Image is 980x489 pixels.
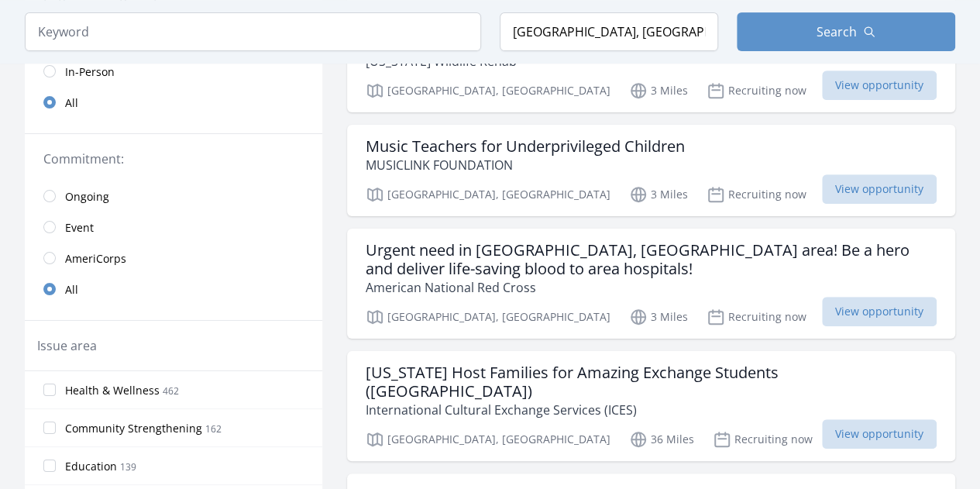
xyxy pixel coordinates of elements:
[43,384,56,396] input: Health & Wellness 462
[65,282,78,298] span: All
[43,150,304,168] legend: Commitment:
[120,460,136,474] span: 139
[366,81,610,100] p: [GEOGRAPHIC_DATA], [GEOGRAPHIC_DATA]
[25,181,322,212] a: Ongoing
[25,243,322,274] a: AmeriCorps
[65,383,160,398] span: Health & Wellness
[43,460,56,472] input: Education 139
[707,185,806,204] p: Recruiting now
[65,459,117,474] span: Education
[43,422,56,434] input: Community Strengthening 162
[65,251,126,267] span: AmeriCorps
[25,274,322,305] a: All
[65,64,115,80] span: In-Person
[500,12,718,51] input: Location
[629,430,694,449] p: 36 Miles
[366,308,610,326] p: [GEOGRAPHIC_DATA], [GEOGRAPHIC_DATA]
[347,21,955,112] a: [US_STATE] Wildlife Rehab Statewide Transport Team [US_STATE] Wildlife Rehab [GEOGRAPHIC_DATA], [...
[366,430,610,449] p: [GEOGRAPHIC_DATA], [GEOGRAPHIC_DATA]
[366,185,610,204] p: [GEOGRAPHIC_DATA], [GEOGRAPHIC_DATA]
[817,22,857,41] span: Search
[366,241,937,278] h3: Urgent need in [GEOGRAPHIC_DATA], [GEOGRAPHIC_DATA] area! Be a hero and deliver life-saving blood...
[822,419,937,449] span: View opportunity
[707,308,806,326] p: Recruiting now
[347,229,955,339] a: Urgent need in [GEOGRAPHIC_DATA], [GEOGRAPHIC_DATA] area! Be a hero and deliver life-saving blood...
[822,174,937,204] span: View opportunity
[366,156,685,174] p: MUSICLINK FOUNDATION
[65,421,202,436] span: Community Strengthening
[822,71,937,100] span: View opportunity
[205,422,222,436] span: 162
[707,81,806,100] p: Recruiting now
[163,384,179,398] span: 462
[25,56,322,87] a: In-Person
[65,189,109,205] span: Ongoing
[737,12,955,51] button: Search
[366,278,937,297] p: American National Red Cross
[822,297,937,326] span: View opportunity
[366,137,685,156] h3: Music Teachers for Underprivileged Children
[37,336,97,355] legend: Issue area
[366,363,937,401] h3: [US_STATE] Host Families for Amazing Exchange Students ([GEOGRAPHIC_DATA])
[25,12,481,51] input: Keyword
[629,308,688,326] p: 3 Miles
[713,430,813,449] p: Recruiting now
[25,212,322,243] a: Event
[366,401,937,419] p: International Cultural Exchange Services (ICES)
[25,87,322,118] a: All
[65,220,94,236] span: Event
[347,125,955,216] a: Music Teachers for Underprivileged Children MUSICLINK FOUNDATION [GEOGRAPHIC_DATA], [GEOGRAPHIC_D...
[65,95,78,111] span: All
[629,185,688,204] p: 3 Miles
[347,351,955,461] a: [US_STATE] Host Families for Amazing Exchange Students ([GEOGRAPHIC_DATA]) International Cultural...
[629,81,688,100] p: 3 Miles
